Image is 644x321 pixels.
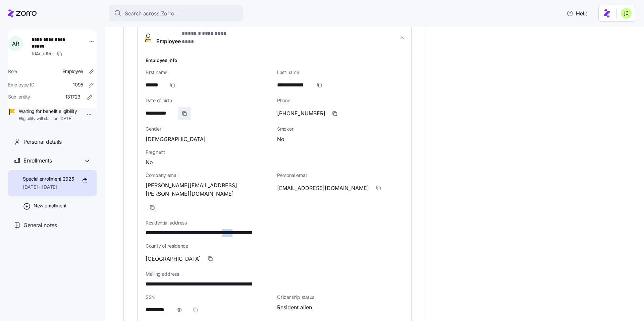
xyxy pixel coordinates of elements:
span: Pregnant [146,149,403,155]
span: Employee ID [8,81,35,88]
span: Company email [146,172,272,179]
span: First name [146,69,272,76]
span: Special enrollment 2025 [23,176,74,182]
span: Eligibility will start on [DATE] [19,116,77,122]
span: Phone [277,97,403,104]
span: Last name [277,69,403,76]
span: Mailing address [146,271,403,277]
span: No [146,158,153,167]
span: Role [8,68,17,75]
button: Search across Zorro... [109,5,243,21]
span: Citizenship status [277,294,403,301]
span: [GEOGRAPHIC_DATA] [146,255,201,263]
span: fd4ca99c [32,50,53,57]
h1: Employee info [146,57,403,64]
span: New enrollment [34,202,66,209]
span: Sub-entity [8,93,30,100]
span: Residential address [146,219,403,226]
span: 131723 [65,93,80,100]
span: No [277,135,284,143]
img: 0d5040ea9766abea509702906ec44285 [621,8,632,19]
span: 1095 [73,81,83,88]
span: Smoker [277,126,403,132]
span: Personal details [23,138,62,146]
span: Enrollments [23,156,52,165]
span: [DEMOGRAPHIC_DATA] [146,135,206,143]
span: Gender [146,126,272,132]
span: [PHONE_NUMBER] [277,109,325,118]
span: Employee [62,68,83,75]
span: Personal email [277,172,403,179]
span: Waiting for benefit eligibility [19,108,77,115]
span: Help [567,9,588,17]
span: Date of birth [146,97,272,104]
span: [PERSON_NAME][EMAIL_ADDRESS][PERSON_NAME][DOMAIN_NAME] [146,181,272,198]
span: [DATE] - [DATE] [23,184,74,190]
span: Employee [156,29,236,46]
span: SSN [146,294,272,301]
span: County of residence [146,243,403,249]
span: A R [12,41,19,46]
span: General notes [23,221,57,230]
span: [EMAIL_ADDRESS][DOMAIN_NAME] [277,184,369,192]
span: Resident alien [277,303,312,312]
button: Help [561,7,593,20]
span: Search across Zorro... [125,9,179,18]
